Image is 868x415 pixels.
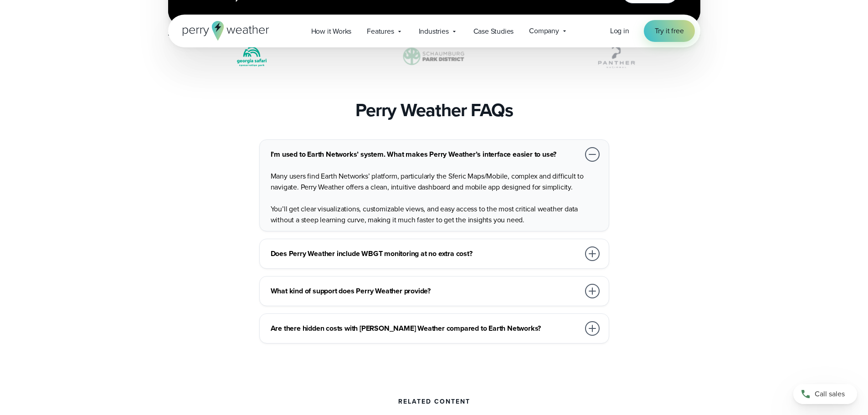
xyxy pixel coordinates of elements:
[168,43,336,70] img: Georgia Safari Conservation Park Logo
[355,99,513,121] h4: Perry Weather FAQs
[529,26,559,36] span: Company
[271,149,580,160] h3: I’m used to Earth Networks’ system. What makes Perry Weather’s interface easier to use?
[533,43,700,70] img: Panther-National.svg
[815,389,845,400] span: Call sales
[271,286,580,297] h3: What kind of support does Perry Weather provide?
[350,43,518,70] img: Schaumburg-Park-District-1.svg
[610,26,629,36] a: Log in
[303,22,360,41] a: How it Works
[271,323,580,334] h3: Are there hidden costs with [PERSON_NAME] Weather compared to Earth Networks?
[793,384,857,404] a: Call sales
[419,26,449,37] span: Industries
[271,171,584,192] span: Many users find Earth Networks’ platform, particularly the Sferic Maps/Mobile, complex and diffic...
[311,26,352,37] span: How it Works
[466,22,522,41] a: Case Studies
[271,248,580,259] h3: Does Perry Weather include WBGT monitoring at no extra cost?
[473,26,514,37] span: Case Studies
[644,20,695,42] a: Try it free
[398,398,470,405] h2: Related Content
[367,26,394,37] span: Features
[655,26,684,36] span: Try it free
[271,204,578,225] span: You’ll get clear visualizations, customizable views, and easy access to the most critical weather...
